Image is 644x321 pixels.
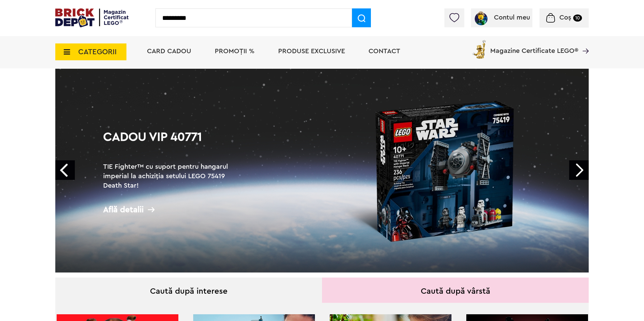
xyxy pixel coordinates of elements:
[474,14,530,21] a: Contul meu
[103,205,238,214] div: Află detalii
[215,48,255,55] a: PROMOȚII %
[103,131,238,155] h1: Cadou VIP 40771
[559,14,571,21] span: Coș
[369,48,400,55] a: Contact
[55,278,322,303] div: Caută după interese
[494,14,530,21] span: Contul meu
[322,278,589,303] div: Caută după vârstă
[55,69,589,272] a: Cadou VIP 40771TIE Fighter™ cu suport pentru hangarul imperial la achiziția setului LEGO 75419 De...
[55,160,75,180] a: Prev
[147,48,191,55] a: Card Cadou
[490,39,578,54] span: Magazine Certificate LEGO®
[78,48,117,56] span: CATEGORII
[578,39,589,45] a: Magazine Certificate LEGO®
[278,48,345,55] a: Produse exclusive
[569,160,589,180] a: Next
[103,162,238,190] h2: TIE Fighter™ cu suport pentru hangarul imperial la achiziția setului LEGO 75419 Death Star!
[573,14,582,22] small: 10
